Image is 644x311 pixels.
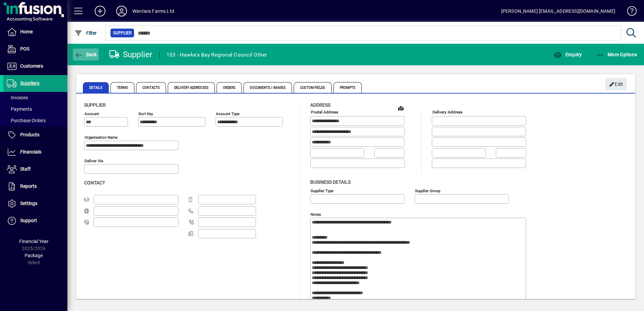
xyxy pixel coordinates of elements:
[85,111,99,116] mat-label: Account
[83,82,109,93] span: Details
[109,49,153,60] div: Supplier
[3,103,67,115] a: Payments
[67,48,104,61] app-page-header-button: Back
[20,201,37,206] span: Settings
[415,188,440,193] mat-label: Supplier group
[113,30,131,36] span: Supplier
[3,195,67,212] a: Settings
[19,239,49,244] span: Financial Year
[20,218,37,223] span: Support
[20,46,29,51] span: POS
[333,82,362,93] span: Prompts
[74,52,97,57] span: Back
[73,27,99,39] button: Filter
[609,79,623,90] span: Edit
[3,127,67,143] a: Products
[20,183,37,189] span: Reports
[85,159,103,163] mat-label: Deliver via
[395,103,406,113] a: View on map
[294,82,331,93] span: Custom Fields
[89,5,111,17] button: Add
[3,161,67,178] a: Staff
[85,135,118,140] mat-label: Organisation name
[594,48,639,61] button: More Options
[20,29,33,34] span: Home
[554,52,582,57] span: Enquiry
[20,166,31,172] span: Staff
[132,6,174,16] div: Wantara Farms Ltd
[3,144,67,161] a: Financials
[244,82,292,93] span: Documents / Images
[3,212,67,229] a: Support
[20,132,39,137] span: Products
[136,82,166,93] span: Contacts
[84,180,105,185] span: Contact
[3,58,67,75] a: Customers
[3,178,67,195] a: Reports
[20,80,39,86] span: Suppliers
[74,30,97,36] span: Filter
[311,188,333,193] mat-label: Supplier type
[596,52,637,57] span: More Options
[7,106,32,112] span: Payments
[110,82,135,93] span: Terms
[84,102,106,108] span: Supplier
[7,95,28,100] span: Invoices
[20,149,41,154] span: Financials
[3,41,67,58] a: POS
[311,212,321,216] mat-label: Notes
[3,115,67,126] a: Purchase Orders
[166,49,267,60] div: 153 - Hawke's Bay Regional Council Other
[501,6,615,16] div: [PERSON_NAME] [EMAIL_ADDRESS][DOMAIN_NAME]
[605,78,627,90] button: Edit
[7,118,46,123] span: Purchase Orders
[310,102,330,108] span: Address
[25,253,43,258] span: Package
[138,111,153,116] mat-label: Sort key
[3,24,67,40] a: Home
[20,63,43,69] span: Customers
[622,1,636,23] a: Knowledge Base
[73,48,99,61] button: Back
[3,92,67,103] a: Invoices
[217,82,242,93] span: Orders
[216,111,239,116] mat-label: Account Type
[552,48,583,61] button: Enquiry
[111,5,132,17] button: Profile
[168,82,215,93] span: Delivery Addresses
[310,179,351,185] span: Business details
